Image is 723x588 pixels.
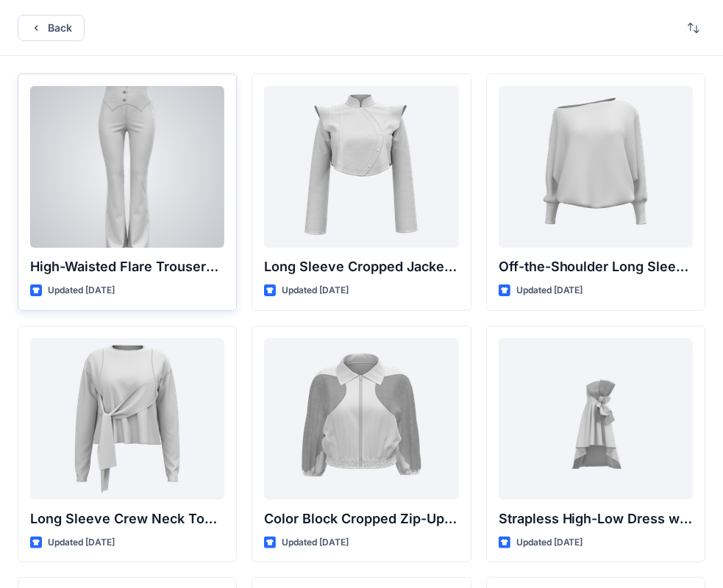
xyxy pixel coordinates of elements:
[264,257,458,277] p: Long Sleeve Cropped Jacket with Mandarin Collar and Shoulder Detail
[48,283,115,298] p: Updated [DATE]
[499,338,693,500] a: Strapless High-Low Dress with Side Bow Detail
[499,257,693,277] p: Off-the-Shoulder Long Sleeve Top
[264,338,458,500] a: Color Block Cropped Zip-Up Jacket with Sheer Sleeves
[48,535,115,551] p: Updated [DATE]
[18,15,85,41] button: Back
[516,283,583,298] p: Updated [DATE]
[282,535,349,551] p: Updated [DATE]
[30,509,224,529] p: Long Sleeve Crew Neck Top with Asymmetrical Tie Detail
[516,535,583,551] p: Updated [DATE]
[30,338,224,500] a: Long Sleeve Crew Neck Top with Asymmetrical Tie Detail
[282,283,349,298] p: Updated [DATE]
[499,509,693,529] p: Strapless High-Low Dress with Side Bow Detail
[30,257,224,277] p: High-Waisted Flare Trousers with Button Detail
[499,86,693,248] a: Off-the-Shoulder Long Sleeve Top
[30,86,224,248] a: High-Waisted Flare Trousers with Button Detail
[264,86,458,248] a: Long Sleeve Cropped Jacket with Mandarin Collar and Shoulder Detail
[264,509,458,529] p: Color Block Cropped Zip-Up Jacket with Sheer Sleeves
